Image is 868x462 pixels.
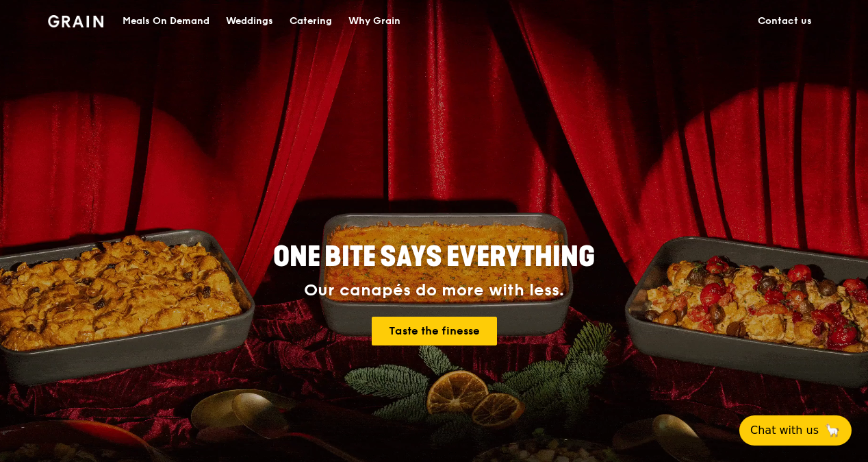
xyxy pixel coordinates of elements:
span: ONE BITE SAYS EVERYTHING [273,241,595,273]
div: Catering [290,1,332,42]
a: Catering [281,1,340,42]
span: Chat with us [750,422,819,439]
div: Meals On Demand [123,1,209,42]
div: Our canapés do more with less. [188,281,680,300]
button: Chat with us🦙 [739,415,852,446]
span: 🦙 [824,422,841,439]
div: Weddings [226,1,273,42]
a: Contact us [750,1,820,42]
a: Weddings [218,1,281,42]
img: Grain [48,15,103,27]
div: Why Grain [348,1,400,42]
a: Taste the finesse [372,317,497,345]
a: Why Grain [340,1,409,42]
